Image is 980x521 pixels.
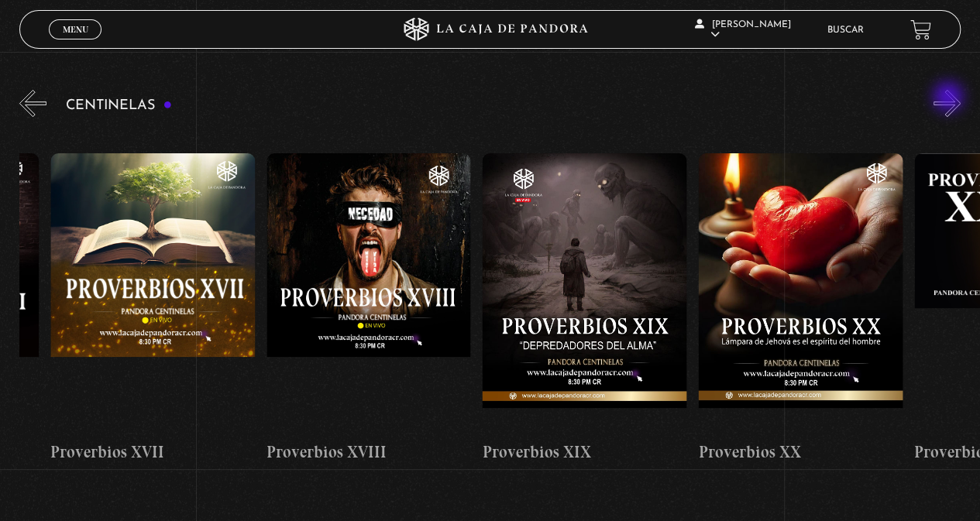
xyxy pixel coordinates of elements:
span: Cerrar [57,38,94,49]
a: Proverbios XX [698,129,903,488]
h4: Proverbios XX [698,440,903,464]
h4: Proverbios XVII [50,440,255,464]
h3: Centinelas [66,98,172,113]
a: View your shopping cart [910,19,931,40]
h4: Proverbios XIX [482,440,686,464]
a: Proverbios XVIII [266,129,471,488]
a: Buscar [827,26,864,35]
a: Proverbios XIX [482,129,686,488]
button: Previous [19,90,46,117]
span: [PERSON_NAME] [695,20,791,39]
a: Proverbios XVII [50,129,255,488]
h4: Proverbios XVIII [266,440,471,464]
button: Next [934,90,961,117]
span: Menu [63,25,88,34]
